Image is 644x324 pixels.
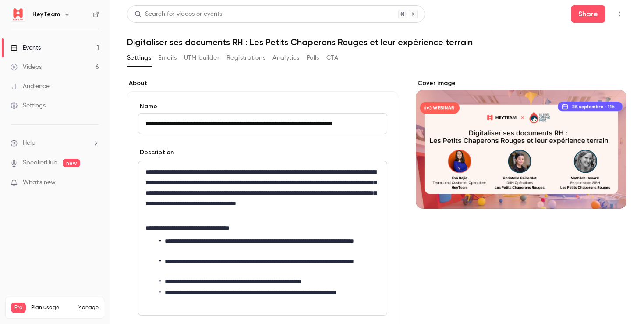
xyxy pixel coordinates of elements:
button: CTA [326,51,338,65]
a: Manage [78,304,99,311]
button: Polls [307,51,319,65]
label: About [127,79,398,88]
label: Cover image [416,79,626,88]
span: new [63,159,80,167]
section: Cover image [416,79,626,209]
a: SpeakerHub [23,158,57,167]
div: Events [11,43,41,52]
div: editor [138,161,387,315]
div: Settings [11,101,46,110]
label: Description [138,148,174,157]
h1: Digitaliser ses documents RH : Les Petits Chaperons Rouges et leur expérience terrain [127,37,626,47]
section: description [138,161,387,316]
div: Videos [11,63,42,71]
span: What's new [23,178,56,187]
h6: HeyTeam [32,10,60,19]
img: HeyTeam [11,7,25,21]
button: Registrations [226,51,265,65]
button: UTM builder [184,51,219,65]
label: Name [138,102,387,111]
div: Audience [11,82,50,91]
button: Emails [158,51,177,65]
li: help-dropdown-opener [11,139,99,148]
iframe: Noticeable Trigger [88,179,99,187]
button: Share [571,5,605,23]
span: Pro [11,303,26,313]
span: Plan usage [31,304,72,311]
div: Search for videos or events [134,10,222,19]
span: Help [23,139,35,148]
button: Analytics [272,51,300,65]
button: Settings [127,51,151,65]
